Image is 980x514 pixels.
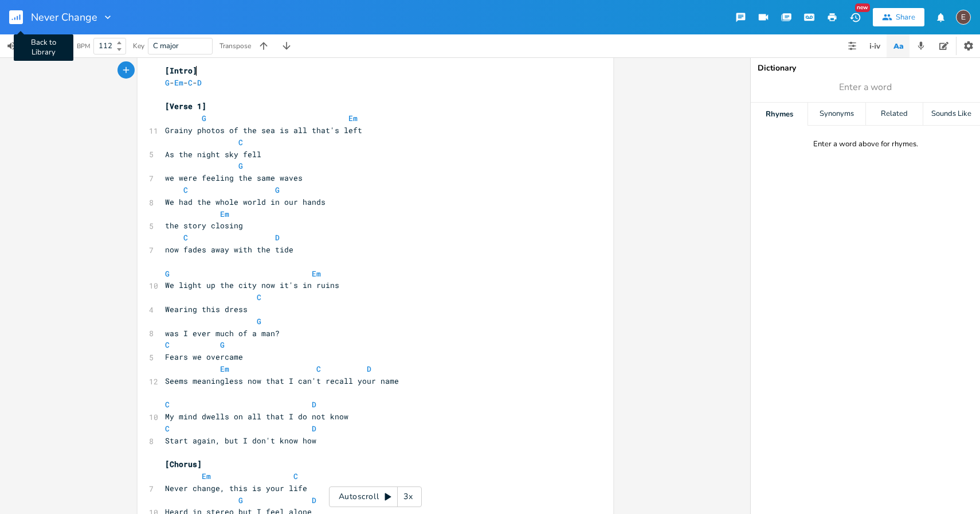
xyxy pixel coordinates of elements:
span: [Intro] [165,65,197,76]
span: C major [153,41,179,51]
div: Dictionary [758,64,973,72]
span: the story closing [165,220,243,231]
span: Wearing this dress [165,304,248,314]
span: D [312,399,316,410]
span: G [257,316,261,326]
span: G [165,268,170,279]
span: C [165,340,170,350]
span: Em [220,364,229,374]
div: Sounds Like [923,103,980,126]
span: G [238,495,243,505]
span: D [197,77,202,88]
span: D [312,495,316,505]
span: Fears we overcame [165,352,243,362]
span: C [183,185,188,195]
span: Never change, this is your life [165,483,307,493]
span: Em [174,77,183,88]
span: G [238,161,243,171]
span: G [202,113,206,123]
span: C [316,364,321,374]
button: New [844,7,867,28]
span: C [165,399,170,410]
span: - - - [165,77,202,88]
span: Em [202,471,211,481]
span: D [367,364,371,374]
div: Transpose [219,42,251,49]
span: now fades away with the tide [165,244,293,255]
div: Synonyms [808,103,865,126]
div: Share [896,12,915,22]
div: 3x [398,486,418,507]
div: Enter a word above for rhymes. [813,139,918,149]
span: Never Change [31,12,97,22]
div: Rhymes [751,103,807,126]
span: As the night sky fell [165,149,271,159]
span: Grainy photos of the sea is all that's left [165,125,362,135]
span: C [183,232,188,243]
span: we were feeling the same waves [165,173,303,183]
span: C [293,471,298,481]
span: Enter a word [839,81,892,94]
span: Em [348,113,358,123]
span: C [257,292,261,302]
span: Seems meaningless now that I can't recall your name [165,376,399,386]
span: C [165,423,170,434]
span: Start again, but I don't know how [165,435,316,446]
span: D [312,423,316,434]
button: Back to Library [9,3,32,31]
span: C [188,77,193,88]
div: BPM [77,43,90,49]
span: G [165,77,170,88]
span: Em [220,209,229,219]
button: E [956,4,971,30]
span: My mind dwells on all that I do not know [165,411,348,422]
span: C [238,137,243,147]
span: We light up the city now it's in ruins [165,280,339,290]
span: was I ever much of a man? [165,328,280,338]
div: edward [956,10,971,25]
div: Key [133,42,144,49]
div: Related [866,103,923,126]
span: G [220,340,225,350]
span: [Verse 1] [165,101,206,111]
span: [Chorus] [165,459,202,469]
span: D [275,232,280,243]
button: Share [873,8,924,26]
span: We had the whole world in our hands [165,197,326,207]
div: New [855,3,870,12]
div: Autoscroll [329,486,422,507]
span: G [275,185,280,195]
span: Em [312,268,321,279]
